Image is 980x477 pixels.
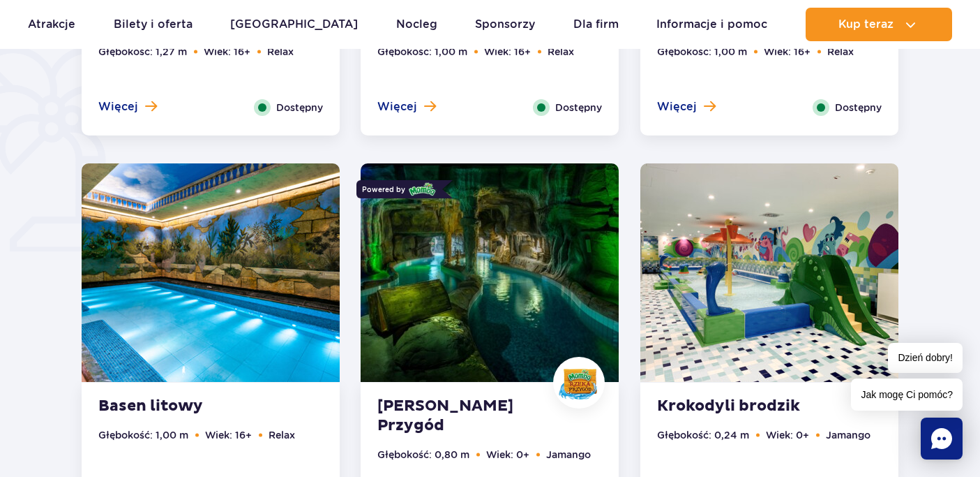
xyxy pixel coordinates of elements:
[764,44,811,59] li: Wiek: 16+
[657,427,749,443] li: Głębokość: 0,24 m
[205,427,252,443] li: Wiek: 16+
[484,44,531,59] li: Wiek: 16+
[555,100,602,115] span: Dostępny
[657,44,747,59] li: Głębokość: 1,00 m
[921,418,963,460] div: Chat
[827,44,854,59] li: Relax
[475,8,535,41] a: Sponsorzy
[98,397,267,416] strong: Basen litowy
[276,100,323,115] span: Dostępny
[396,8,437,41] a: Nocleg
[356,180,442,198] div: Powered by
[377,99,417,115] span: Więcej
[204,44,250,59] li: Wiek: 16+
[888,343,963,373] span: Dzień dobry!
[230,8,358,41] a: [GEOGRAPHIC_DATA]
[640,163,898,382] img: Baby pool Jay
[377,397,546,436] strong: [PERSON_NAME] Przygód
[269,427,295,443] li: Relax
[573,8,619,41] a: Dla firm
[657,397,826,416] strong: Krokodyli brodzik
[98,99,138,115] span: Więcej
[82,163,340,382] img: Lithium Pool
[98,99,157,115] button: Więcej
[656,8,767,41] a: Informacje i pomoc
[546,447,591,462] li: Jamango
[114,8,193,41] a: Bilety i oferta
[826,427,870,443] li: Jamango
[835,100,882,115] span: Dostępny
[486,447,529,462] li: Wiek: 0+
[766,427,809,443] li: Wiek: 0+
[98,44,187,59] li: Głębokość: 1,27 m
[851,379,963,411] span: Jak mogę Ci pomóc?
[409,182,437,197] img: Mamba logo
[806,8,952,41] button: Kup teraz
[98,427,188,443] li: Głębokość: 1,00 m
[657,99,716,115] button: Więcej
[548,44,574,59] li: Relax
[267,44,294,59] li: Relax
[657,99,697,115] span: Więcej
[361,163,619,382] img: Mamba Adventure river
[838,18,894,31] span: Kup teraz
[28,8,75,41] a: Atrakcje
[377,44,467,59] li: Głębokość: 1,00 m
[377,99,436,115] button: Więcej
[377,447,469,462] li: Głębokość: 0,80 m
